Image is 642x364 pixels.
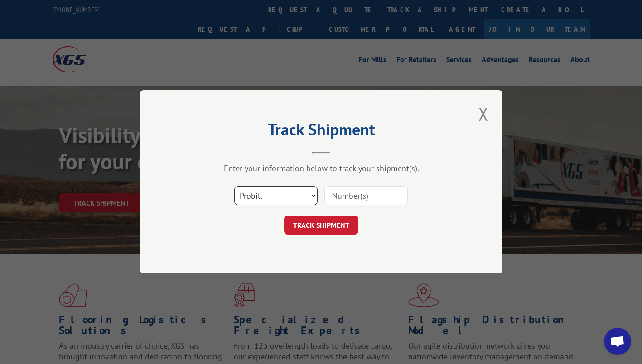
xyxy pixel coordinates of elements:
input: Number(s) [324,187,408,206]
a: Open chat [604,328,631,355]
div: Enter your information below to track your shipment(s). [185,163,457,174]
button: TRACK SHIPMENT [284,216,358,235]
h2: Track Shipment [185,123,457,140]
button: Close modal [476,101,491,126]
